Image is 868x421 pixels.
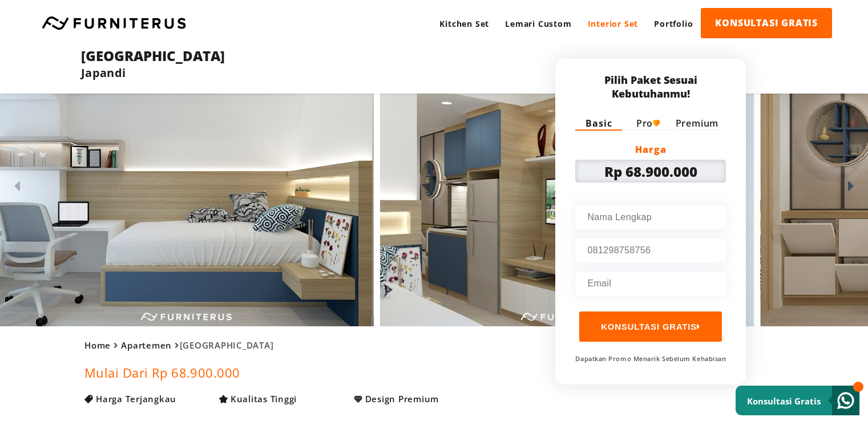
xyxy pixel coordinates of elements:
input: Email [575,272,726,295]
a: KONSULTASI GRATIS [701,8,832,38]
small: Konsultasi Gratis [747,395,821,407]
span: Dapatkan Promo Menarik Sebelum Kehabisan [575,342,726,375]
img: Interior Japandi Sapporo [380,46,754,326]
a: Kitchen Set [431,8,497,39]
h1: [GEOGRAPHIC_DATA] [81,46,397,65]
label: Pro [636,117,660,129]
p: Harga [575,143,726,156]
button: KONSULTASI GRATIS [579,311,722,342]
h2: Japandi [81,65,397,80]
a: Home [84,339,111,351]
li: Rp 68.900.000 [575,161,726,180]
a: Konsultasi Gratis [736,386,859,415]
label: Premium [676,117,719,129]
span: Harga Terjangkau [96,393,176,404]
span: [GEOGRAPHIC_DATA] [84,339,273,351]
a: Lemari Custom [497,8,579,39]
h3: Mulai Dari Rp 68.900.000 [84,364,488,381]
a: Portfolio [646,8,701,39]
span: Design Premium [365,393,439,404]
input: 081298758756 [575,238,726,262]
a: Interior Set [580,8,647,39]
p: Pilih Paket Sesuai Kebutuhanmu! [575,73,726,100]
span: Kualitas Tinggi [231,393,297,404]
a: Apartemen [121,339,172,351]
input: Nama Lengkap [575,205,726,229]
label: Basic [586,117,612,129]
